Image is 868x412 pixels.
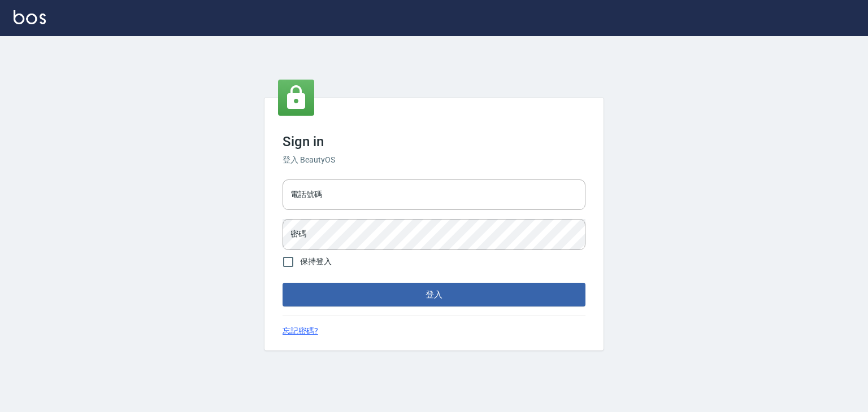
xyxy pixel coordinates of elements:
span: 保持登入 [300,256,332,268]
button: 登入 [283,283,585,306]
h3: Sign in [283,134,585,150]
img: Logo [14,10,46,24]
h6: 登入 BeautyOS [283,154,585,166]
a: 忘記密碼? [283,325,318,337]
